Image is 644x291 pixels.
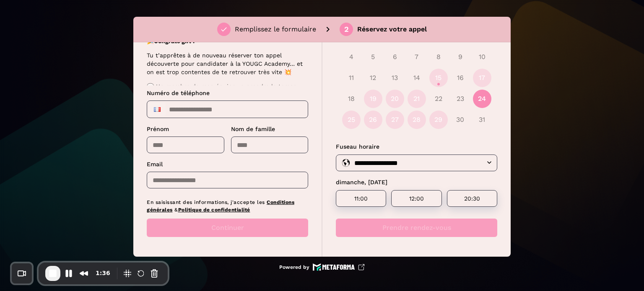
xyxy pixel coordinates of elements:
span: Nom de famille [231,126,275,132]
button: 15 août 2025 [429,69,448,87]
div: France: + 33 [149,103,166,116]
button: 26 août 2025 [364,111,382,129]
button: 25 août 2025 [342,111,361,129]
p: 20:30 [457,195,487,202]
p: Tu t’apprêtes à de nouveau réserver ton appel découverte pour candidater à la YOUGC Academy… et o... [147,51,306,76]
p: 12:00 [401,195,431,202]
button: Open [484,157,494,167]
a: Powered by [279,263,365,271]
span: Numéro de téléphone [147,90,210,96]
button: 27 août 2025 [386,111,404,129]
p: Réservez votre appel [357,24,427,34]
div: 2 [344,26,349,33]
p: Remplissez le formulaire [235,24,316,34]
span: & [174,207,178,213]
button: 17 août 2025 [473,69,491,87]
p: En saisissant des informations, j'accepte les [147,198,308,214]
button: 20 août 2025 [386,90,404,108]
button: 24 août 2025 [473,90,491,108]
p: dimanche, [DATE] [336,178,497,187]
p: Powered by [279,264,309,270]
button: 19 août 2025 [364,90,382,108]
button: 21 août 2025 [408,90,426,108]
button: 28 août 2025 [408,111,426,129]
p: 💬 Un membre de mon équipe va prendre le temps d’échanger avec toi en visio pendant 30 à 45 minute... [147,82,306,107]
p: 11:00 [346,195,376,202]
span: Prénom [147,126,169,132]
a: Politique de confidentialité [178,207,250,213]
p: Fuseau horaire [336,142,497,151]
span: Email [147,161,163,167]
button: 29 août 2025 [429,111,448,129]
